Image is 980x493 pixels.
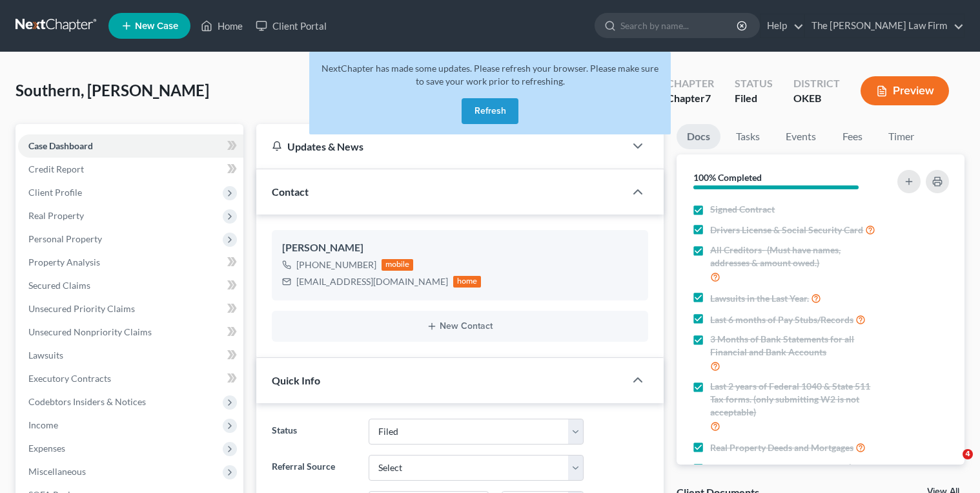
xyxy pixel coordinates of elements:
span: Lawsuits in the Last Year. [710,292,809,305]
input: Search by name... [620,14,739,37]
div: [PHONE_NUMBER] [296,258,376,271]
a: Executory Contracts [18,367,243,390]
span: Drivers License & Social Security Card [710,224,863,236]
span: NextChapter has made some updates. Please refresh your browser. Please make sure to save your wor... [322,63,658,87]
span: Expenses [28,443,65,454]
a: Secured Claims [18,274,243,297]
a: Client Portal [249,14,333,37]
button: New Contact [282,321,638,331]
a: Case Dashboard [18,134,243,158]
a: Credit Report [18,158,243,181]
label: Referral Source [265,455,363,481]
div: Filed [735,91,773,106]
span: Case Dashboard [28,140,93,151]
span: Contact [272,185,309,198]
label: Status [265,419,363,445]
div: mobile [382,259,414,271]
a: Help [761,14,804,37]
a: Home [194,14,249,37]
strong: 100% Completed [693,172,762,183]
span: Last 2 years of Federal 1040 & State 511 Tax forms. (only submitting W2 is not acceptable) [710,380,881,419]
span: Quick Info [272,374,320,386]
button: Preview [861,76,949,105]
a: Events [775,124,826,149]
a: Docs [677,124,720,149]
div: home [453,276,482,288]
a: Unsecured Priority Claims [18,297,243,320]
span: 4 [963,449,973,459]
span: Unsecured Nonpriority Claims [28,326,152,337]
span: Executory Contracts [28,373,111,384]
span: Southern, [PERSON_NAME] [15,81,209,100]
div: OKEB [793,91,840,106]
div: District [793,76,840,91]
a: Unsecured Nonpriority Claims [18,320,243,344]
span: Real Property Deeds and Mortgages [710,441,853,454]
span: Codebtors Insiders & Notices [28,396,146,407]
div: [EMAIL_ADDRESS][DOMAIN_NAME] [296,275,448,288]
span: Real Property [28,210,84,221]
div: Updates & News [272,140,610,153]
span: Last 6 months of Pay Stubs/Records [710,313,853,326]
span: All Creditors- (Must have names, addresses & amount owed.) [710,244,881,269]
span: Signed Contract [710,203,775,216]
span: Lawsuits [28,350,63,361]
span: Income [28,419,58,430]
span: Property Analysis [28,257,100,267]
span: New Case [135,21,178,31]
button: Refresh [462,98,518,124]
a: The [PERSON_NAME] Law Firm [805,14,964,37]
span: Secured Claims [28,280,90,291]
a: Lawsuits [18,344,243,367]
span: 7 [705,92,711,104]
a: Timer [878,124,924,149]
iframe: Intercom live chat [936,449,967,480]
a: Tasks [726,124,770,149]
span: Client Profile [28,187,82,198]
div: [PERSON_NAME] [282,240,638,256]
span: Credit Report [28,163,84,174]
span: 3 Months of Bank Statements for all Financial and Bank Accounts [710,333,881,359]
div: Chapter [667,91,714,106]
a: Fees [832,124,873,149]
a: Property Analysis [18,251,243,274]
div: Status [735,76,773,91]
span: Personal Property [28,233,102,244]
span: Unsecured Priority Claims [28,303,135,314]
div: Chapter [667,76,714,91]
span: Miscellaneous [28,466,86,477]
